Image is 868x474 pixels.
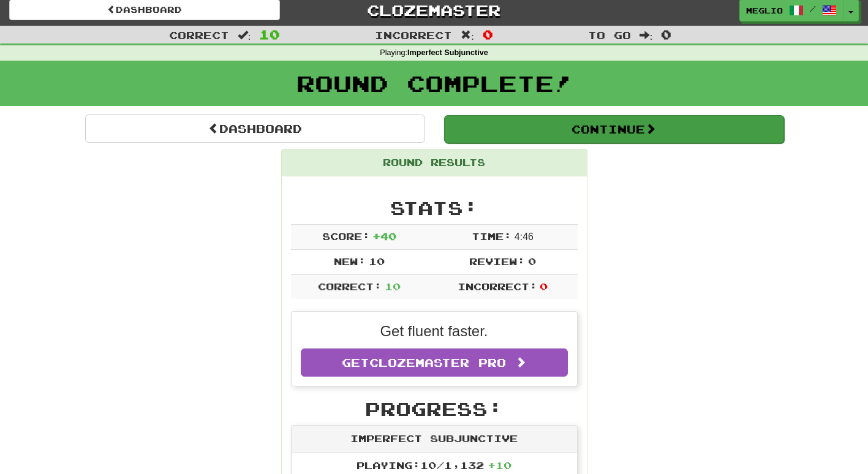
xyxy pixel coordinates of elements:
[4,71,864,96] h1: Round Complete!
[461,30,474,40] span: :
[301,348,568,377] a: GetClozemaster Pro
[259,27,280,42] span: 10
[301,321,568,342] p: Get fluent faster.
[322,230,370,242] span: Score:
[292,426,577,453] div: Imperfect Subjunctive
[385,280,401,292] span: 10
[444,115,784,143] button: Continue
[472,230,511,242] span: Time:
[369,356,506,369] span: Clozemaster Pro
[85,115,425,143] a: Dashboard
[810,4,816,13] span: /
[458,280,537,292] span: Incorrect:
[588,29,631,41] span: To go
[746,5,783,16] span: meglio
[169,29,229,41] span: Correct
[369,255,385,267] span: 10
[469,255,525,267] span: Review:
[318,280,382,292] span: Correct:
[357,459,511,471] span: Playing: 10 / 1,132
[334,255,366,267] span: New:
[640,30,653,40] span: :
[540,280,548,292] span: 0
[282,149,587,176] div: Round Results
[375,29,452,41] span: Incorrect
[372,230,396,242] span: + 40
[661,27,671,42] span: 0
[291,399,578,419] h2: Progress:
[528,255,536,267] span: 0
[488,459,511,471] span: + 10
[238,30,251,40] span: :
[407,48,488,57] strong: Imperfect Subjunctive
[291,198,578,218] h2: Stats:
[483,27,493,42] span: 0
[515,231,534,242] span: 4 : 46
